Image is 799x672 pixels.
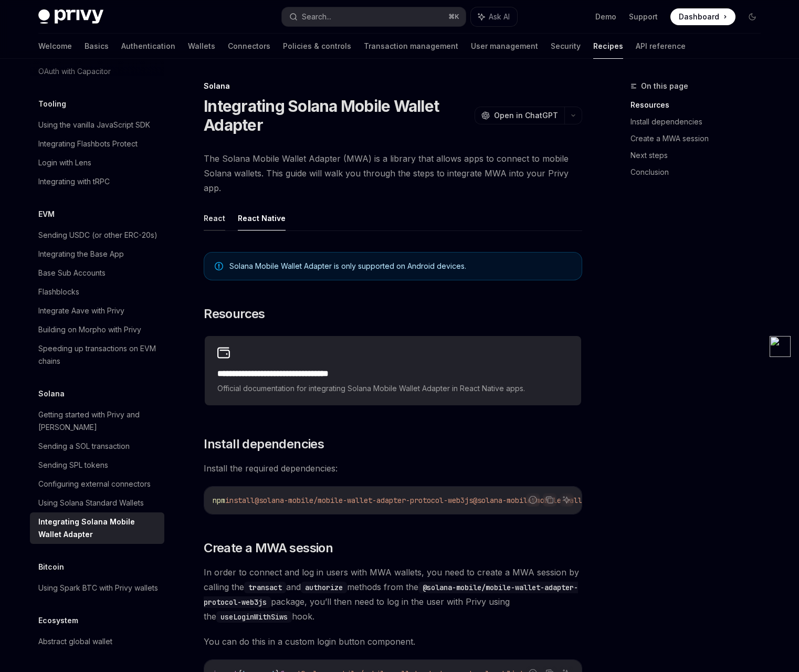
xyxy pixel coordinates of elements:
[38,561,64,573] h5: Bitcoin
[204,81,582,91] div: Solana
[213,496,225,505] span: npm
[30,172,164,191] a: Integrating with tRPC
[30,339,164,371] a: Speeding up transactions on EVM chains
[38,34,72,59] a: Welcome
[636,34,686,59] a: API reference
[229,261,571,271] span: Solana Mobile Wallet Adapter is only supported on Android devices.
[30,493,164,512] a: Using Solana Standard Wallets
[38,459,108,471] div: Sending SPL tokens
[38,248,124,260] div: Integrating the Base App
[630,97,769,113] a: Resources
[630,130,769,147] a: Create a MWA session
[629,12,658,22] a: Support
[121,34,175,59] a: Authentication
[238,206,286,230] button: React Native
[244,582,286,593] code: transact
[30,134,164,153] a: Integrating Flashbots Protect
[38,208,55,220] h5: EVM
[204,97,470,134] h1: Integrating Solana Mobile Wallet Adapter
[204,206,225,230] button: React
[551,34,581,59] a: Security
[302,10,331,23] div: Search...
[38,582,158,594] div: Using Spark BTC with Privy wallets
[38,138,138,150] div: Integrating Flashbots Protect
[679,12,719,22] span: Dashboard
[38,387,65,400] h5: Solana
[744,8,761,25] button: Toggle dark mode
[30,282,164,301] a: Flashblocks
[30,320,164,339] a: Building on Morpho with Privy
[282,7,466,26] button: Search...⌘K
[30,245,164,264] a: Integrating the Base App
[30,405,164,437] a: Getting started with Privy and [PERSON_NAME]
[630,147,769,164] a: Next steps
[641,80,688,92] span: On this page
[543,493,556,507] button: Copy the contents from the code block
[38,342,158,367] div: Speeding up transactions on EVM chains
[38,229,157,241] div: Sending USDC (or other ERC-20s)
[38,267,106,279] div: Base Sub Accounts
[30,579,164,597] a: Using Spark BTC with Privy wallets
[30,115,164,134] a: Using the vanilla JavaScript SDK
[473,496,662,505] span: @solana-mobile/mobile-wallet-adapter-protocol
[204,306,265,322] span: Resources
[255,496,473,505] span: @solana-mobile/mobile-wallet-adapter-protocol-web3js
[204,565,582,624] span: In order to connect and log in users with MWA wallets, you need to create a MWA session by callin...
[38,98,66,110] h5: Tooling
[38,323,141,336] div: Building on Morpho with Privy
[30,437,164,456] a: Sending a SOL transaction
[475,107,564,124] button: Open in ChatGPT
[204,540,333,556] span: Create a MWA session
[38,497,144,509] div: Using Solana Standard Wallets
[204,151,582,195] span: The Solana Mobile Wallet Adapter (MWA) is a library that allows apps to connect to mobile Solana ...
[630,164,769,181] a: Conclusion
[670,8,735,25] a: Dashboard
[204,461,582,476] span: Install the required dependencies:
[283,34,351,59] a: Policies & controls
[204,436,324,453] span: Install dependencies
[630,113,769,130] a: Install dependencies
[216,611,292,623] code: useLoginWithSiws
[30,153,164,172] a: Login with Lens
[38,478,151,490] div: Configuring external connectors
[215,262,223,270] svg: Note
[85,34,109,59] a: Basics
[38,175,110,188] div: Integrating with tRPC
[38,304,124,317] div: Integrate Aave with Privy
[38,614,78,627] h5: Ecosystem
[30,456,164,475] a: Sending SPL tokens
[471,34,538,59] a: User management
[38,286,79,298] div: Flashblocks
[593,34,623,59] a: Recipes
[204,634,582,649] span: You can do this in a custom login button component.
[38,119,150,131] div: Using the vanilla JavaScript SDK
[526,493,540,507] button: Report incorrect code
[228,34,270,59] a: Connectors
[225,496,255,505] span: install
[448,13,459,21] span: ⌘ K
[301,582,347,593] code: authorize
[30,512,164,544] a: Integrating Solana Mobile Wallet Adapter
[30,301,164,320] a: Integrate Aave with Privy
[38,635,112,648] div: Abstract global wallet
[38,440,130,453] div: Sending a SOL transaction
[38,9,103,24] img: dark logo
[30,226,164,245] a: Sending USDC (or other ERC-20s)
[38,408,158,434] div: Getting started with Privy and [PERSON_NAME]
[471,7,517,26] button: Ask AI
[38,516,158,541] div: Integrating Solana Mobile Wallet Adapter
[364,34,458,59] a: Transaction management
[494,110,558,121] span: Open in ChatGPT
[217,382,569,395] span: Official documentation for integrating Solana Mobile Wallet Adapter in React Native apps.
[489,12,510,22] span: Ask AI
[30,264,164,282] a: Base Sub Accounts
[30,632,164,651] a: Abstract global wallet
[560,493,573,507] button: Ask AI
[30,475,164,493] a: Configuring external connectors
[188,34,215,59] a: Wallets
[38,156,91,169] div: Login with Lens
[595,12,616,22] a: Demo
